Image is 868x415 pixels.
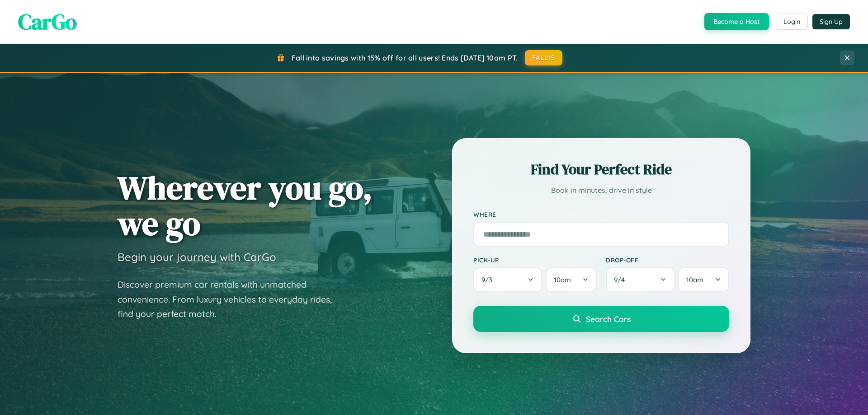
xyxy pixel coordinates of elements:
[606,256,729,264] label: Drop-off
[18,7,77,37] span: CarGo
[686,275,703,284] span: 10am
[704,13,769,30] button: Become a Host
[473,210,729,218] label: Where
[473,267,542,292] button: 9/3
[614,275,629,284] span: 9 / 4
[606,267,675,292] button: 9/4
[473,306,729,332] button: Search Cars
[776,14,808,30] button: Login
[481,275,497,284] span: 9 / 3
[546,267,597,292] button: 10am
[118,250,276,264] h3: Begin your journey with CarGo
[292,53,518,62] span: Fall into savings with 15% off for all users! Ends [DATE] 10am PT.
[525,50,563,65] button: FALL15
[473,159,729,179] h2: Find Your Perfect Ride
[812,14,850,29] button: Sign Up
[473,256,597,264] label: Pick-up
[678,267,729,292] button: 10am
[473,184,729,197] p: Book in minutes, drive in style
[118,170,373,241] h1: Wherever you go, we go
[554,275,571,284] span: 10am
[586,314,631,324] span: Search Cars
[118,277,344,322] p: Discover premium car rentals with unmatched convenience. From luxury vehicles to everyday rides, ...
